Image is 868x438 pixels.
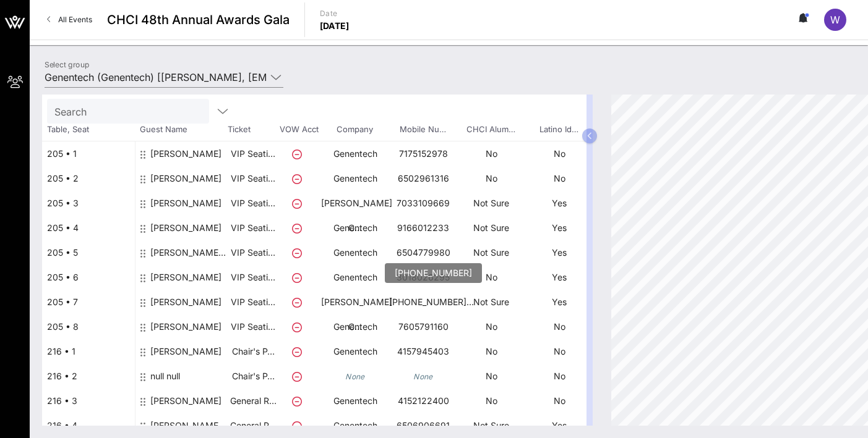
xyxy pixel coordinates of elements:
div: 205 • 6 [42,265,135,290]
label: Select group [45,60,89,69]
p: Genentech [321,141,389,166]
p: No [457,389,525,413]
div: Ellen Lee [150,166,221,201]
div: Audrey Escobedo [150,191,221,250]
p: No [525,389,593,413]
p: Yes [525,216,593,240]
p: 4152122400 [389,389,457,413]
p: Yes [525,413,593,438]
p: VIP Seati… [228,141,278,166]
p: VIP Seati… [228,216,278,240]
span: Table, Seat [42,124,135,136]
p: [PERSON_NAME] C… [321,191,389,240]
div: Whitney Ellis [150,389,221,423]
p: 4157945403 [389,339,457,364]
p: Genentech [321,339,389,364]
span: Mobile Nu… [389,124,457,136]
div: Beatriz Perez Sanz [150,240,228,275]
div: Joy Russell [150,141,221,176]
p: No [525,166,593,191]
p: [DATE] [320,20,350,32]
p: Not Sure [457,413,525,438]
p: Genentech [321,216,389,240]
span: VOW Acct [277,124,320,136]
span: Guest Name [135,124,228,136]
p: 3018026295 [389,265,457,290]
p: No [457,141,525,166]
div: Fabian Sandoval [150,290,221,349]
p: VIP Seati… [228,290,278,314]
p: No [525,141,593,166]
p: Not Sure [457,290,525,314]
p: Genentech [321,265,389,290]
p: Genentech [321,240,389,265]
a: All Events [40,10,100,30]
p: Yes [525,290,593,314]
p: Not Sure [457,240,525,265]
p: 6506906691 [389,413,457,438]
span: W [830,14,840,26]
p: 7033109669 [389,191,457,216]
span: All Events [58,15,92,24]
p: Not Sure [457,191,525,216]
p: 6504779980 [389,240,457,265]
p: No [457,364,525,389]
p: No [457,314,525,339]
p: Yes [525,265,593,290]
p: General R… [228,413,278,438]
p: Genentech [321,389,389,413]
div: 205 • 5 [42,240,135,265]
span: Ticket [228,124,277,136]
p: No [525,339,593,364]
p: 7605791160 [389,314,457,339]
p: VIP Seati… [228,240,278,265]
p: 9166012233 [389,216,457,240]
span: Latino Id… [525,124,593,136]
div: 205 • 3 [42,191,135,216]
div: 205 • 2 [42,166,135,191]
div: Quita Highsmith [150,314,221,349]
p: VIP Seati… [228,265,278,290]
span: CHCI Alum… [457,124,525,136]
p: No [525,314,593,339]
p: Genentech [321,314,389,339]
div: W [824,9,846,31]
p: Yes [525,240,593,265]
div: null null [150,364,180,398]
div: 205 • 1 [42,141,135,166]
span: Company [320,124,389,136]
p: Genentech [321,413,389,438]
div: 205 • 8 [42,314,135,339]
p: Date [320,7,350,20]
div: 216 • 1 [42,339,135,364]
p: [PERSON_NAME] C… [321,290,389,339]
p: Genentech [321,166,389,191]
p: 6502961316 [389,166,457,191]
div: 216 • 4 [42,413,135,438]
i: None [345,372,365,381]
p: [PHONE_NUMBER]… [389,290,457,314]
div: 216 • 3 [42,389,135,413]
div: Sandra Pizarro-Carrillo [150,216,221,250]
p: No [525,364,593,389]
p: No [457,339,525,364]
p: Chair's P… [228,339,278,364]
div: 205 • 4 [42,216,135,240]
div: 205 • 7 [42,290,135,314]
i: None [413,372,433,381]
p: Not Sure [457,216,525,240]
p: VIP Seati… [228,314,278,339]
p: Yes [525,191,593,216]
p: No [457,265,525,290]
p: VIP Seati… [228,191,278,216]
p: Chair's P… [228,364,278,389]
div: 216 • 2 [42,364,135,389]
p: No [457,166,525,191]
span: CHCI 48th Annual Awards Gala [107,11,290,29]
p: General R… [228,389,278,413]
p: 7175152978 [389,141,457,166]
p: VIP Seati… [228,166,278,191]
div: Jayson Johnson [150,339,221,374]
div: Ravi Upadhyay [150,265,221,300]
